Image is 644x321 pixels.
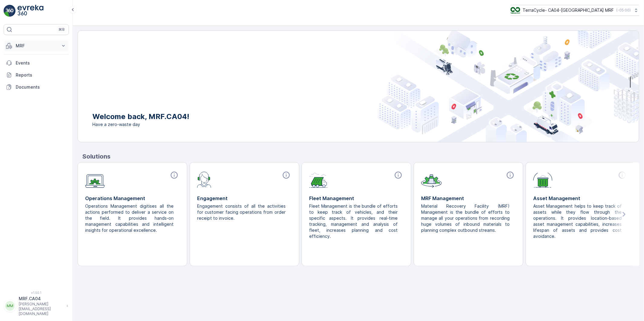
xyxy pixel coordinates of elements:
a: Events [4,57,69,69]
p: Welcome back, MRF.CA04! [92,112,189,121]
p: Engagement consists of all the activities for customer facing operations from order receipt to in... [197,203,287,221]
p: MRF Management [421,195,516,202]
img: logo [4,5,16,17]
p: Fleet Management is the bundle of efforts to keep track of vehicles, and their specific aspects. ... [309,203,399,239]
img: module-icon [421,171,442,188]
p: Asset Management helps to keep track of assets while they flow through the operations. It provide... [533,203,623,239]
img: module-icon [85,171,105,188]
p: MRF.CA04 [19,296,63,302]
span: v 1.50.1 [4,291,69,294]
button: TerraCycle- CA04-[GEOGRAPHIC_DATA] MRF(-05:00) [511,5,639,16]
a: Reports [4,69,69,81]
img: module-icon [533,171,553,188]
p: ( -05:00 ) [616,8,631,13]
p: Reports [16,72,66,78]
p: Operations Management digitises all the actions performed to deliver a service on the field. It p... [85,203,175,233]
img: city illustration [378,31,639,142]
p: TerraCycle- CA04-[GEOGRAPHIC_DATA] MRF [523,7,614,13]
span: Have a zero-waste day [92,121,189,127]
img: logo_light-DOdMpM7g.png [18,5,43,17]
button: MRF [4,40,69,52]
img: module-icon [197,171,211,188]
p: Material Recovery Facility (MRF) Management is the bundle of efforts to manage all your operation... [421,203,511,233]
a: Documents [4,81,69,93]
p: Asset Management [533,195,628,202]
img: TC_8rdWMmT_gp9TRR3.png [511,7,520,14]
p: ⌘B [59,27,65,32]
div: MM [5,301,15,311]
p: [PERSON_NAME][EMAIL_ADDRESS][DOMAIN_NAME] [19,302,63,316]
p: Fleet Management [309,195,404,202]
img: module-icon [309,171,328,188]
button: MMMRF.CA04[PERSON_NAME][EMAIL_ADDRESS][DOMAIN_NAME] [4,296,69,316]
p: MRF [16,43,57,49]
p: Operations Management [85,195,180,202]
p: Events [16,60,66,66]
p: Documents [16,84,66,90]
p: Solutions [82,152,639,161]
p: Engagement [197,195,292,202]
